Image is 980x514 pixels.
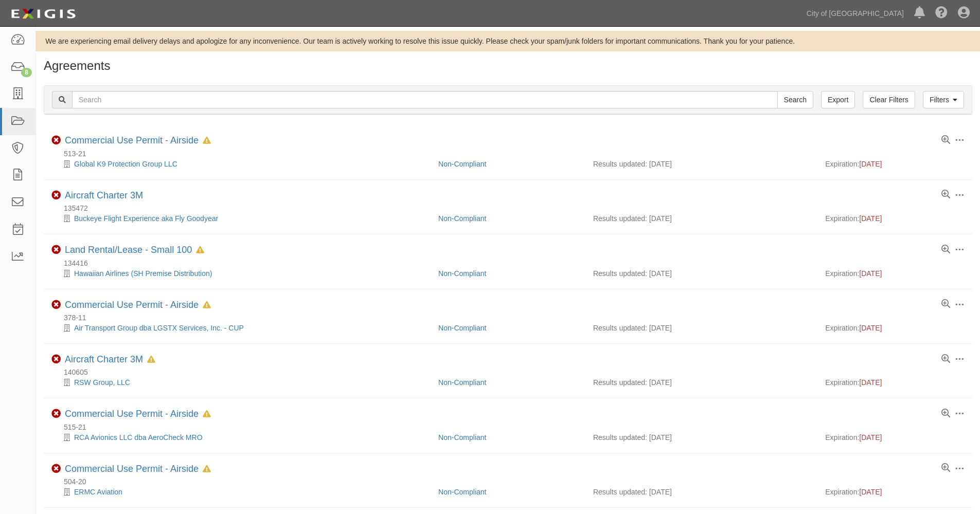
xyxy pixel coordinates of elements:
a: Filters [923,91,964,108]
a: View results summary [941,190,950,199]
i: Non-Compliant [51,191,61,200]
div: 515-21 [51,422,972,432]
div: RSW Group, LLC [51,377,431,388]
input: Search [777,91,813,108]
div: Aircraft Charter 3M [65,354,155,365]
div: Hawaiian Airlines (SH Premise Distribution) [51,268,431,279]
span: [DATE] [859,433,882,442]
a: Air Transport Group dba LGSTX Services, Inc. - CUP [74,324,244,332]
i: Non-Compliant [51,136,61,145]
i: In Default since 08/22/2023 [196,247,204,254]
a: Non-Compliant [438,269,486,278]
div: We are experiencing email delivery delays and apologize for any inconvenience. Our team is active... [36,36,980,46]
a: Aircraft Charter 3M [65,190,143,200]
div: 504-20 [51,476,972,487]
div: Expiration: [825,268,965,279]
div: Results updated: [DATE] [593,377,810,388]
a: Commercial Use Permit - Airside [65,300,199,310]
a: View results summary [941,355,950,364]
a: Clear Filters [863,91,915,108]
i: In Default since 02/03/2025 [203,302,211,309]
a: Non-Compliant [438,324,486,332]
div: Aircraft Charter 3M [65,190,143,201]
a: Aircraft Charter 3M [65,354,143,364]
a: View results summary [941,464,950,473]
div: Buckeye Flight Experience aka Fly Goodyear [51,213,431,224]
i: In Default since 10/22/2023 [147,356,155,363]
a: Non-Compliant [438,433,486,442]
div: Commercial Use Permit - Airside [65,135,211,146]
a: Global K9 Protection Group LLC [74,160,177,168]
i: Non-Compliant [51,409,61,418]
i: Non-Compliant [51,245,61,254]
a: Non-Compliant [438,378,486,387]
a: View results summary [941,136,950,145]
div: Expiration: [825,159,965,169]
i: Help Center - Complianz [935,7,948,20]
div: Results updated: [DATE] [593,432,810,443]
div: Results updated: [DATE] [593,213,810,224]
div: 513-21 [51,149,972,159]
div: Commercial Use Permit - Airside [65,300,211,311]
div: Expiration: [825,432,965,443]
div: ERMC Aviation [51,487,431,497]
a: ERMC Aviation [74,488,122,496]
a: Hawaiian Airlines (SH Premise Distribution) [74,269,212,278]
div: Expiration: [825,377,965,388]
a: Non-Compliant [438,214,486,223]
div: Commercial Use Permit - Airside [65,409,211,420]
div: Air Transport Group dba LGSTX Services, Inc. - CUP [51,323,431,333]
div: Results updated: [DATE] [593,268,810,279]
a: Commercial Use Permit - Airside [65,409,199,419]
a: Non-Compliant [438,488,486,496]
i: In Default since 01/22/2024 [203,466,211,473]
div: Land Rental/Lease - Small 100 [65,245,204,256]
a: RCA Avionics LLC dba AeroCheck MRO [74,433,203,442]
a: Buckeye Flight Experience aka Fly Goodyear [74,214,218,223]
div: Expiration: [825,487,965,497]
a: View results summary [941,409,950,418]
a: Commercial Use Permit - Airside [65,464,199,474]
span: [DATE] [859,488,882,496]
i: Non-Compliant [51,300,61,309]
i: Non-Compliant [51,355,61,364]
div: 134416 [51,258,972,268]
h1: Agreements [44,59,972,72]
span: [DATE] [859,324,882,332]
div: Expiration: [825,323,965,333]
a: Land Rental/Lease - Small 100 [65,245,192,255]
a: Commercial Use Permit - Airside [65,135,199,145]
i: Non-Compliant [51,464,61,473]
div: Expiration: [825,213,965,224]
a: Export [821,91,855,108]
span: [DATE] [859,214,882,223]
a: View results summary [941,245,950,254]
div: Results updated: [DATE] [593,323,810,333]
div: 140605 [51,367,972,377]
span: [DATE] [859,269,882,278]
a: View results summary [941,300,950,309]
a: RSW Group, LLC [74,378,130,387]
a: Non-Compliant [438,160,486,168]
img: logo-5460c22ac91f19d4615b14bd174203de0afe785f0fc80cf4dbbc73dc1793850b.png [8,5,79,23]
span: [DATE] [859,160,882,168]
div: 135472 [51,203,972,213]
div: RCA Avionics LLC dba AeroCheck MRO [51,432,431,443]
div: 378-11 [51,313,972,323]
input: Search [72,91,778,108]
i: In Default since 10/17/2024 [203,137,211,144]
div: Results updated: [DATE] [593,159,810,169]
div: Global K9 Protection Group LLC [51,159,431,169]
div: Commercial Use Permit - Airside [65,464,211,475]
div: 8 [21,68,32,77]
i: In Default since 11/17/2023 [203,411,211,418]
a: City of [GEOGRAPHIC_DATA] [801,3,909,24]
span: [DATE] [859,378,882,387]
div: Results updated: [DATE] [593,487,810,497]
